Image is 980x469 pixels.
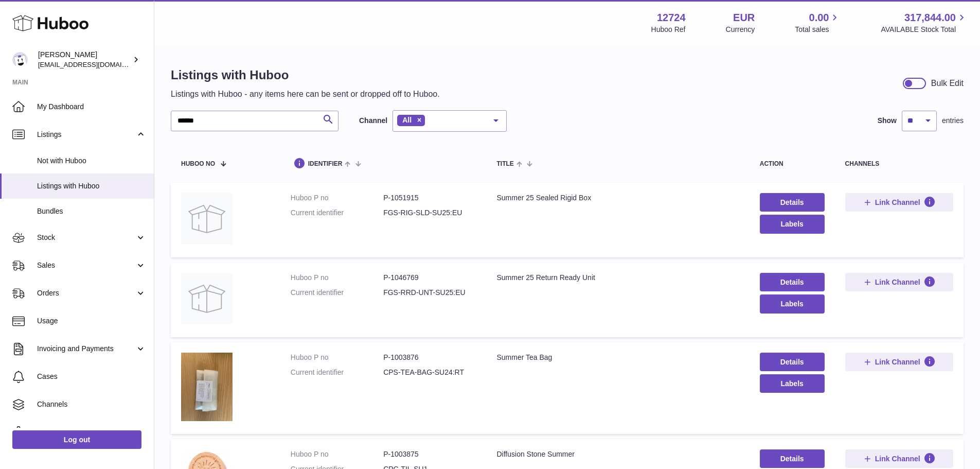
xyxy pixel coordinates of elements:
span: Settings [37,427,146,437]
button: Labels [760,294,825,313]
h1: Listings with Huboo [171,67,440,83]
span: Link Channel [875,198,920,207]
span: Listings [37,130,135,140]
span: Bundles [37,206,146,216]
img: Summer 25 Return Ready Unit [181,273,233,324]
dt: Current identifier [291,288,383,298]
div: Summer 25 Return Ready Unit [496,273,739,283]
span: Invoicing and Payments [37,344,135,354]
span: Orders [37,288,135,298]
span: Link Channel [875,277,920,287]
a: Details [760,449,825,468]
span: Huboo no [181,161,215,167]
span: Usage [37,316,146,326]
button: Labels [760,215,825,233]
button: Link Channel [845,449,953,468]
button: Link Channel [845,273,953,291]
span: My Dashboard [37,102,146,112]
dd: FGS-RIG-SLD-SU25:EU [383,208,476,218]
button: Link Channel [845,353,953,371]
dd: FGS-RRD-UNT-SU25:EU [383,288,476,298]
span: Link Channel [875,357,920,367]
a: 0.00 Total sales [795,11,841,34]
div: Diffusion Stone Summer [496,449,739,459]
div: action [760,161,825,167]
span: Stock [37,233,135,242]
span: Cases [37,372,146,381]
a: 317,844.00 AVAILABLE Stock Total [881,11,968,34]
span: Total sales [795,25,841,34]
dd: P-1003875 [383,449,476,459]
span: title [496,161,513,167]
div: [PERSON_NAME] [38,50,131,70]
a: Log out [12,430,141,449]
div: Bulk Edit [931,78,964,89]
dd: CPS-TEA-BAG-SU24:RT [383,368,476,377]
span: Sales [37,260,135,270]
span: All [402,116,412,124]
div: Summer Tea Bag [496,353,739,362]
a: Details [760,193,825,212]
div: Currency [726,25,755,34]
span: Link Channel [875,454,920,463]
span: 0.00 [809,11,829,25]
dt: Current identifier [291,208,383,218]
dt: Huboo P no [291,449,383,459]
label: Channel [359,116,387,126]
button: Link Channel [845,193,953,212]
div: channels [845,161,953,167]
div: Huboo Ref [651,25,686,34]
span: Not with Huboo [37,156,146,166]
dt: Huboo P no [291,273,383,283]
label: Show [878,116,897,126]
img: internalAdmin-12724@internal.huboo.com [12,52,28,67]
dt: Huboo P no [291,193,383,203]
a: Details [760,353,825,371]
button: Labels [760,374,825,393]
span: Listings with Huboo [37,181,146,191]
span: entries [942,116,964,126]
span: 317,844.00 [904,11,956,25]
dt: Huboo P no [291,353,383,362]
strong: 12724 [657,11,686,25]
span: AVAILABLE Stock Total [881,25,968,34]
span: Channels [37,399,146,409]
div: Summer 25 Sealed Rigid Box [496,193,739,203]
p: Listings with Huboo - any items here can be sent or dropped off to Huboo. [171,89,440,100]
strong: EUR [733,11,755,25]
span: identifier [308,161,343,167]
a: Details [760,273,825,291]
span: [EMAIL_ADDRESS][DOMAIN_NAME] [38,60,151,68]
dd: P-1046769 [383,273,476,283]
img: Summer Tea Bag [181,353,233,421]
img: Summer 25 Sealed Rigid Box [181,193,233,245]
dt: Current identifier [291,368,383,377]
dd: P-1003876 [383,353,476,362]
dd: P-1051915 [383,193,476,203]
